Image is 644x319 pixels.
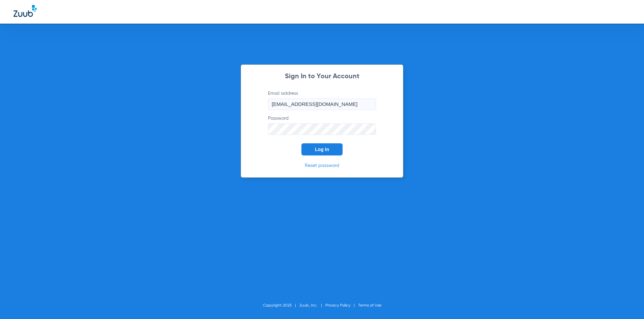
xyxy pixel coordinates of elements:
label: Email address [268,90,376,110]
button: Log In [301,143,343,155]
li: Zuub, Inc. [299,302,325,309]
a: Terms of Use [358,303,381,308]
label: Password [268,115,376,135]
a: Reset password [305,163,339,168]
input: Password [268,123,376,135]
iframe: Chat Widget [610,287,644,319]
input: Email address [268,98,376,110]
h2: Sign In to Your Account [258,73,386,80]
img: Zuub Logo [14,5,37,17]
a: Privacy Policy [325,303,350,308]
li: Copyright 2025 [263,302,299,309]
span: Log In [315,147,329,152]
